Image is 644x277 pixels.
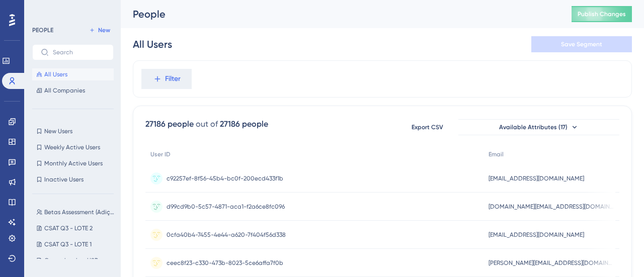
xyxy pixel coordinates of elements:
[220,118,268,130] div: 27186 people
[32,68,114,80] button: All Users
[458,119,619,135] button: Available Attributes (17)
[32,206,120,218] button: Betas Assessment (Adição manual)
[44,224,93,232] span: CSAT Q3 - LOTE 2
[402,119,452,135] button: Export CSV
[32,238,120,250] button: CSAT Q3 - LOTE 1
[44,70,67,78] span: All Users
[32,26,53,34] div: PEOPLE
[141,69,192,89] button: Filter
[44,175,84,183] span: Inactive Users
[145,118,194,130] div: 27186 people
[32,84,114,97] button: All Companies
[489,259,614,267] span: [PERSON_NAME][EMAIL_ADDRESS][DOMAIN_NAME]
[165,73,181,85] span: Filter
[572,6,632,22] button: Publish Changes
[44,240,92,248] span: CSAT Q3 - LOTE 1
[412,123,443,131] span: Export CSV
[44,127,72,135] span: New Users
[133,37,172,51] div: All Users
[196,118,218,130] div: out of
[133,7,546,21] div: People
[32,157,114,169] button: Monthly Active Users
[44,159,103,167] span: Monthly Active Users
[489,174,584,182] span: [EMAIL_ADDRESS][DOMAIN_NAME]
[32,222,120,234] button: CSAT Q3 - LOTE 2
[531,36,632,52] button: Save Segment
[167,259,283,267] span: ceec8f23-c330-473b-8023-5ce6affa7f0b
[167,203,285,211] span: d99cd9b0-5c57-4871-aca1-f2a6ce8fc096
[44,256,98,264] span: Comunicado - USP
[489,203,614,211] span: [DOMAIN_NAME][EMAIL_ADDRESS][DOMAIN_NAME]
[44,208,116,216] span: Betas Assessment (Adição manual)
[32,141,114,153] button: Weekly Active Users
[44,86,85,95] span: All Companies
[167,174,283,182] span: c92257ef-8f56-45b4-bc0f-200ecd433f1b
[499,123,568,131] span: Available Attributes (17)
[489,150,504,158] span: Email
[32,254,120,266] button: Comunicado - USP
[44,143,100,151] span: Weekly Active Users
[561,40,602,48] span: Save Segment
[98,26,110,34] span: New
[86,24,114,36] button: New
[53,49,105,56] input: Search
[32,125,114,137] button: New Users
[167,231,286,239] span: 0cfa40b4-7455-4e44-a620-7f404f56d338
[150,150,171,158] span: User ID
[32,173,114,186] button: Inactive Users
[489,231,584,239] span: [EMAIL_ADDRESS][DOMAIN_NAME]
